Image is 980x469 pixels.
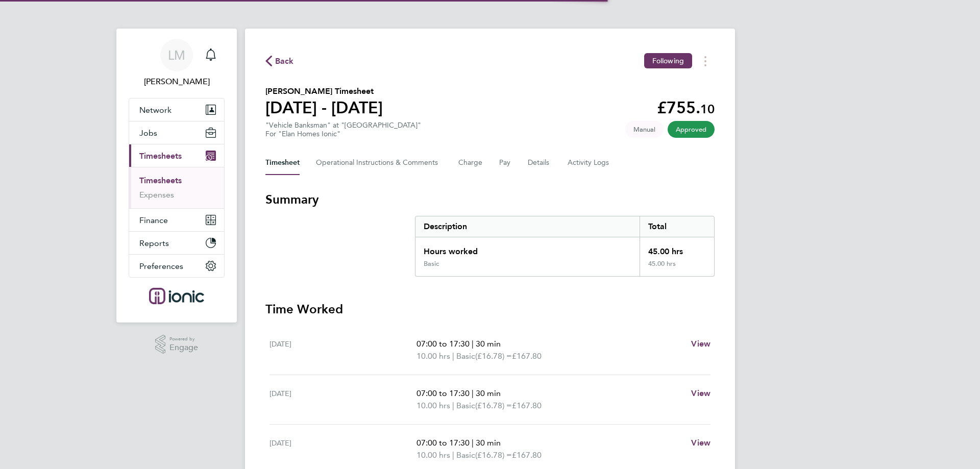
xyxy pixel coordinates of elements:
span: 10.00 hrs [416,450,450,460]
span: Basic [456,400,475,412]
button: Activity Logs [568,151,610,175]
a: Timesheets [139,176,182,185]
div: "Vehicle Banksman" at "[GEOGRAPHIC_DATA]" [265,121,421,138]
span: (£16.78) = [475,450,512,460]
span: LM [168,48,185,62]
span: Engage [169,343,198,352]
a: Go to home page [129,288,225,304]
button: Timesheets Menu [696,53,715,69]
a: Expenses [139,190,174,200]
span: £167.80 [512,401,542,410]
span: Preferences [139,261,183,271]
span: This timesheet was manually created. [625,121,664,138]
a: View [691,338,710,350]
span: Reports [139,238,169,248]
span: 30 min [476,388,501,398]
span: Timesheets [139,151,182,161]
button: Timesheets [129,144,224,167]
button: Reports [129,232,224,254]
span: Back [275,55,294,67]
span: | [472,388,474,398]
button: Following [644,53,692,68]
div: For "Elan Homes Ionic" [265,130,421,138]
span: 30 min [476,438,501,448]
button: Timesheet [265,151,300,175]
span: View [691,339,710,349]
button: Operational Instructions & Comments [316,151,442,175]
span: 07:00 to 17:30 [416,339,470,349]
button: Back [265,55,294,67]
div: Total [640,216,714,237]
span: Network [139,105,171,115]
span: | [452,450,454,460]
a: Powered byEngage [155,335,199,354]
h3: Time Worked [265,301,715,317]
div: Timesheets [129,167,224,208]
span: Powered by [169,335,198,343]
app-decimal: £755. [657,98,715,117]
button: Network [129,98,224,121]
img: ionic-logo-retina.png [149,288,204,304]
span: £167.80 [512,450,542,460]
button: Finance [129,209,224,231]
span: £167.80 [512,351,542,361]
span: | [472,339,474,349]
span: | [452,401,454,410]
nav: Main navigation [116,29,237,323]
span: 07:00 to 17:30 [416,388,470,398]
button: Jobs [129,121,224,144]
button: Charge [458,151,483,175]
div: Summary [415,216,715,277]
span: 10.00 hrs [416,401,450,410]
div: 45.00 hrs [640,237,714,260]
a: View [691,437,710,449]
div: Hours worked [415,237,640,260]
span: Basic [456,350,475,362]
span: Basic [456,449,475,461]
a: LM[PERSON_NAME] [129,39,225,88]
button: Preferences [129,255,224,277]
div: [DATE] [269,387,416,412]
span: View [691,388,710,398]
span: Laura Moody [129,76,225,88]
span: Following [652,56,684,65]
h1: [DATE] - [DATE] [265,97,383,118]
button: Details [528,151,551,175]
span: View [691,438,710,448]
div: Description [415,216,640,237]
div: 45.00 hrs [640,260,714,276]
span: | [452,351,454,361]
div: [DATE] [269,338,416,362]
h2: [PERSON_NAME] Timesheet [265,85,383,97]
span: Finance [139,215,168,225]
span: | [472,438,474,448]
div: Basic [424,260,439,268]
span: (£16.78) = [475,351,512,361]
h3: Summary [265,191,715,208]
span: Jobs [139,128,157,138]
div: [DATE] [269,437,416,461]
span: This timesheet has been approved. [668,121,715,138]
a: View [691,387,710,400]
span: 10 [700,102,715,116]
span: 10.00 hrs [416,351,450,361]
button: Pay [499,151,511,175]
span: 07:00 to 17:30 [416,438,470,448]
span: (£16.78) = [475,401,512,410]
span: 30 min [476,339,501,349]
